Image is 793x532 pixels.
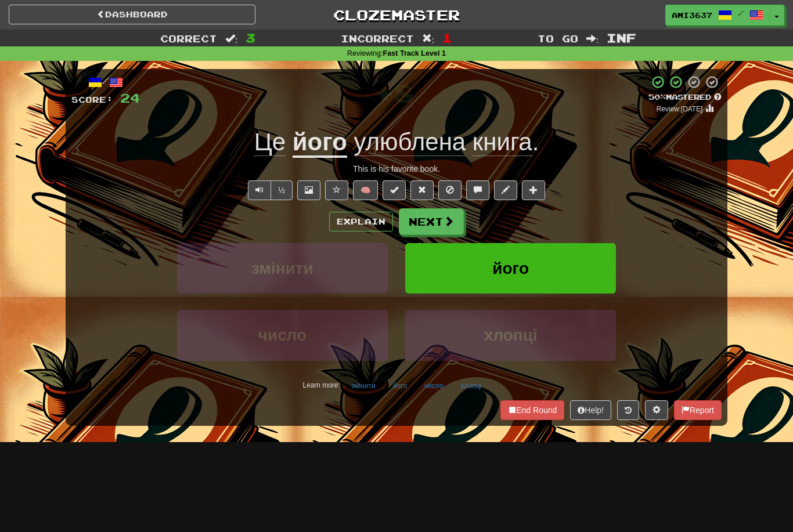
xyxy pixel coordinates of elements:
button: змінити [177,243,388,294]
span: 3 [246,31,255,45]
span: Score: [71,95,113,104]
span: 24 [120,91,140,105]
button: число [418,377,450,395]
strong: Fast Track Level 1 [383,49,446,57]
small: Review: [DATE] [657,105,703,113]
button: Play sentence audio (ctl+space) [248,180,271,200]
div: Mastered [648,92,722,103]
button: Discuss sentence (alt+u) [466,180,489,200]
span: його [492,259,529,277]
span: Inf [607,31,636,45]
button: Show image (alt+x) [297,180,320,200]
span: To go [538,32,578,44]
button: число [177,310,388,360]
button: змінити [345,377,382,395]
button: Next [399,208,464,235]
button: End Round [500,400,564,420]
span: Incorrect [341,32,414,44]
button: Help! [570,400,611,420]
span: : [422,34,435,44]
span: ami3637 [672,10,712,20]
span: хлопці [484,326,538,344]
button: Favorite sentence (alt+f) [325,180,348,200]
a: Dashboard [9,5,255,24]
span: книга [473,128,532,156]
span: 8 [394,78,414,107]
button: його [387,377,413,395]
button: хлопці [405,310,616,360]
button: Set this sentence to 100% Mastered (alt+m) [383,180,406,200]
button: хлопці [455,377,488,395]
a: Clozemaster [273,5,520,25]
span: число [258,326,307,344]
div: / [71,75,140,89]
button: Add to collection (alt+a) [522,180,545,200]
button: Ignore sentence (alt+i) [438,180,462,200]
span: 1 [442,31,452,45]
span: улюблена [354,128,466,156]
span: Correct [160,32,217,44]
button: Round history (alt+y) [617,400,639,420]
button: ½ [271,180,293,200]
small: Learn more: [303,381,340,389]
u: його [293,128,347,158]
span: : [586,34,599,44]
span: змінити [251,259,313,277]
button: Explain [329,212,393,231]
span: Це [254,128,286,156]
a: ami3637 / [665,5,770,26]
button: Edit sentence (alt+d) [494,180,517,200]
span: 50 % [648,92,666,102]
span: : [225,34,238,44]
button: його [405,243,616,294]
span: + [374,75,394,110]
button: Report [674,400,722,420]
span: . [347,128,539,156]
button: 🧠 [353,180,378,200]
span: / [738,9,744,17]
div: Text-to-speech controls [246,180,293,200]
div: This is his favorite book. [71,163,722,175]
button: Reset to 0% Mastered (alt+r) [410,180,434,200]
